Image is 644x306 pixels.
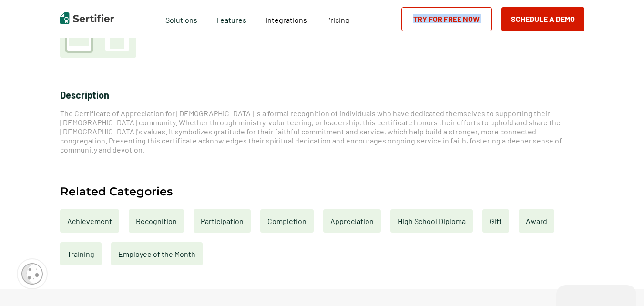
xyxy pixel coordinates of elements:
a: Pricing [326,13,349,25]
a: High School Diploma [390,209,473,233]
a: Recognition [129,209,184,233]
span: Integrations [266,15,307,24]
img: Sertifier | Digital Credentialing Platform [60,12,114,24]
h2: Related Categories [60,185,173,197]
a: Appreciation [323,209,381,233]
button: Schedule a Demo [501,7,584,31]
span: Pricing [326,15,349,24]
iframe: Chat Widget [596,260,644,306]
a: Try for Free Now [401,7,492,31]
span: Description [60,89,109,101]
span: Features [216,13,246,25]
a: Gift [482,209,509,233]
a: Employee of the Month [111,242,203,265]
a: Achievement [60,209,119,233]
a: Award [519,209,554,233]
a: Completion [260,209,314,233]
a: Integrations [266,13,307,25]
a: Participation [194,209,251,233]
a: Training [60,242,102,265]
img: Cookie Popup Icon [21,263,43,285]
span: Solutions [165,13,197,25]
span: The Certificate of Appreciation for [DEMOGRAPHIC_DATA] is a formal recognition of individuals who... [60,109,562,154]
